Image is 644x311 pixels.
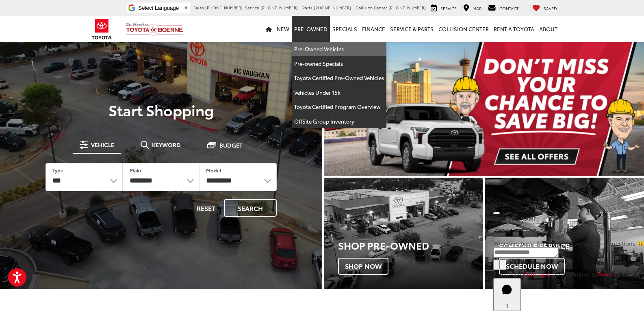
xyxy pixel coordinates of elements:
[274,16,292,42] a: New
[292,57,386,71] a: Pre-owned Specials
[193,4,204,11] span: Sales
[206,167,221,174] label: Model
[34,102,288,118] p: Start Shopping
[292,114,386,128] a: OffSite Group Inventory
[493,207,644,278] div: Close[PERSON_NAME][PERSON_NAME] Toyota of BoerneWelcome back! I'm online if you have any question...
[314,4,351,11] span: [PHONE_NUMBER]
[292,71,386,85] a: Toyota Certified Pre-Owned Vehicles
[388,16,436,42] a: Service & Parts: Opens in a new tab
[183,5,189,11] span: ▼
[205,4,243,11] span: [PHONE_NUMBER]
[324,178,483,289] a: Shop Pre-Owned Shop Now
[493,212,500,214] button: Close
[292,16,330,42] a: Pre-Owned
[126,22,184,36] img: Vic Vaughan Toyota of Boerne
[493,239,644,247] span: Welcome back! I'm online if you have any questions 😀
[493,259,500,270] button: Chat with SMS
[360,16,388,42] a: Finance
[597,270,613,278] a: Terms
[436,16,491,42] a: Collision Center
[302,4,312,11] span: Parts
[292,100,386,114] a: Toyota Certified Program Overview
[91,142,114,148] span: Vehicle
[537,16,560,42] a: About
[552,270,597,278] span: Use is subject to
[485,178,644,289] div: Toyota
[506,302,508,310] span: 1
[338,258,388,275] span: Shop Now
[138,5,179,11] span: Select Language
[181,5,181,11] span: ​
[245,4,259,11] span: Service
[260,4,298,11] span: [PHONE_NUMBER]
[52,167,63,174] label: Type
[485,178,644,289] a: Schedule Service Schedule Now
[130,167,143,174] label: Make
[356,4,387,11] span: Collision Center
[493,215,644,223] p: [PERSON_NAME]
[493,247,559,258] textarea: Type your message
[330,16,360,42] a: Specials
[493,278,521,311] button: Toggle Chat Window
[497,279,518,300] svg: Start Chat
[473,5,481,11] span: Map
[324,178,483,289] div: Toyota
[544,5,557,11] span: Saved
[292,42,386,57] a: Pre-Owned Vehicles
[493,227,644,235] p: [PERSON_NAME] Toyota of Boerne
[292,85,386,100] a: Vehicles Under 15k
[440,5,457,11] span: Service
[499,5,518,11] span: Contact
[87,16,117,42] img: Toyota
[500,259,506,270] button: Send Message
[530,4,559,13] a: My Saved Vehicles
[388,4,426,11] span: [PHONE_NUMBER]
[263,16,274,42] a: Home
[190,199,222,217] button: Reset
[493,270,524,278] span: Serviced by
[219,142,243,148] span: Budget
[429,4,459,13] a: Service
[138,5,189,11] a: Select Language​
[524,270,552,278] a: Gubagoo.
[338,240,483,250] h3: Shop Pre-Owned
[491,16,537,42] a: Rent a Toyota
[224,199,277,217] button: Search
[461,4,484,13] a: Map
[486,4,520,13] a: Contact
[152,142,181,148] span: Keyword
